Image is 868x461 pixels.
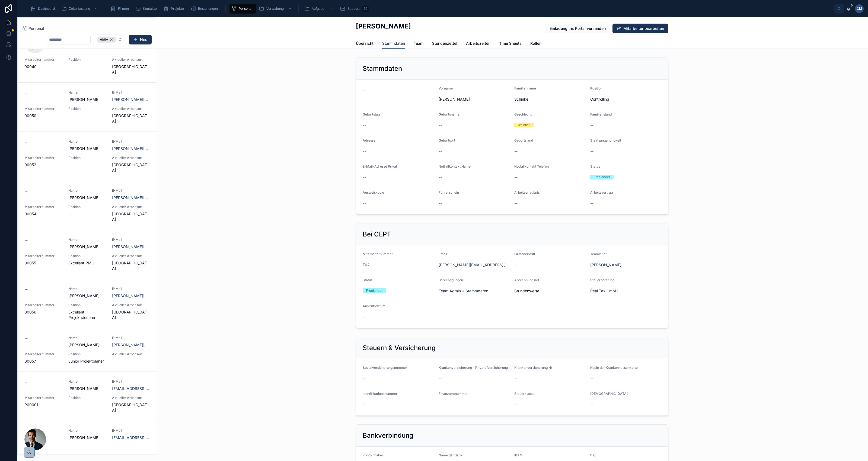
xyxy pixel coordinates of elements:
a: Aufgaben [302,4,337,14]
span: Geburtsort [439,138,455,142]
span: -- [363,201,366,206]
span: 00054 [24,211,62,217]
span: Steuerklasse [514,392,534,396]
a: Dashboard [29,4,59,14]
a: Bestellungen [189,4,222,14]
a: [PERSON_NAME][EMAIL_ADDRESS][DOMAIN_NAME] [112,342,149,348]
h2: Stammdaten [363,64,402,73]
span: Name der Bank [439,453,462,457]
span: -- [514,262,518,268]
span: Finanzamtnummer [439,392,468,396]
a: [PERSON_NAME][EMAIL_ADDRESS][DOMAIN_NAME] [112,97,149,102]
span: Steuerberatung [590,278,614,282]
span: [PERSON_NAME] [68,293,106,299]
span: Personal [28,26,44,31]
span: -- [439,376,442,381]
span: Projekte [171,7,184,11]
span: E-Mail [112,287,149,291]
a: Stundenzettel [432,39,457,49]
span: Abrechnungsart [514,278,539,282]
span: Mitarbeiternummer [24,205,62,209]
span: Time Sheets [499,41,522,46]
span: Mitarbeiternummer [24,57,62,62]
a: [PERSON_NAME][EMAIL_ADDRESS][DOMAIN_NAME] [112,244,149,249]
span: Firmeneintritt [514,252,535,256]
a: [EMAIL_ADDRESS][DOMAIN_NAME] [112,386,149,391]
div: scrollable content [26,3,834,15]
a: --Name[PERSON_NAME]E-Mail[PERSON_NAME][EMAIL_ADDRESS][DOMAIN_NAME]Mitarbeiternummer00050Position-... [18,82,156,132]
a: Support50 [338,4,371,14]
span: Führerschein [439,190,459,194]
span: Position [68,352,106,356]
div: Freelancer [593,175,610,180]
a: --Name[PERSON_NAME]E-Mail[PERSON_NAME][EMAIL_ADDRESS][DOMAIN_NAME]Mitarbeiternummer00055PositionE... [18,230,156,279]
span: Notfallkontakt Telefon [514,164,549,168]
span: Aktueller Arbeitsort [112,303,149,307]
span: -- [514,201,518,206]
div: 50 [362,5,369,12]
span: -- [68,402,72,408]
a: Rollen [530,39,541,49]
span: Einladung ins Portal versenden [550,26,606,31]
span: -- [363,376,366,381]
span: Mitarbeiternummer [363,252,393,256]
a: Team Admin + Stammdaten [439,288,488,294]
span: -- [363,402,366,407]
button: Einladung ins Portal versenden [545,24,610,33]
span: Name [68,139,106,144]
span: Berechtigungen [439,278,463,282]
span: Aktueller Arbeitsort [112,205,149,209]
span: Excellent Projektsteuerer [68,309,106,320]
span: E-Mail-Adresse Privat [363,164,397,168]
span: Stundenzettel [432,41,457,46]
span: Status [363,278,372,282]
a: Projekte [162,4,188,14]
span: F02 [363,262,434,268]
a: --Name[PERSON_NAME]E-Mail[PERSON_NAME][EMAIL_ADDRESS][DOMAIN_NAME]Mitarbeiternummer00052Position-... [18,132,156,181]
button: Mitarbeiter bearbeiten [612,24,668,33]
span: Position [68,303,106,307]
a: Team [414,39,423,49]
span: Controlling [590,97,662,102]
span: -- [439,402,442,407]
span: Name [68,336,106,340]
div: Weiblich [518,123,531,127]
span: -- [439,149,442,154]
span: [GEOGRAPHIC_DATA] [112,64,149,75]
a: Personal [22,26,44,31]
div: Freelancer [366,288,383,293]
span: -- [68,211,72,217]
span: Position [68,57,106,62]
h2: [PERSON_NAME] [356,22,411,31]
span: Aktueller Arbeitsort [112,352,149,356]
span: Vorname [439,86,453,90]
h2: Bei CEPT [363,230,391,239]
span: 00049 [24,64,62,69]
span: -- [24,188,28,194]
span: Email [439,252,447,256]
span: [GEOGRAPHIC_DATA] [112,402,149,413]
span: Personal [239,7,252,11]
span: Excellent PMO [68,260,106,266]
span: [GEOGRAPHIC_DATA] [112,113,149,124]
div: Aktiv [97,37,116,43]
a: Stammdaten [382,39,405,49]
a: Kontakte [134,4,161,14]
span: Name [68,188,106,193]
span: Position [68,254,106,258]
span: Name [68,287,106,291]
span: Team [414,41,423,46]
span: Arbeitszeiten [466,41,490,46]
span: 00055 [24,260,62,266]
span: -- [24,238,28,243]
span: -- [439,201,442,206]
span: -- [363,175,366,180]
span: [PERSON_NAME] [68,386,106,391]
span: [PERSON_NAME] [68,97,106,102]
a: [PERSON_NAME][EMAIL_ADDRESS][DOMAIN_NAME] [112,146,149,151]
a: Zeiterfassung [60,4,101,14]
span: [PERSON_NAME] [68,435,106,440]
a: --Name[PERSON_NAME]E-Mail[EMAIL_ADDRESS][DOMAIN_NAME]MitarbeiternummerP00001Position--Aktueller A... [18,372,156,421]
span: Übersicht [356,41,374,46]
a: Verwaltung [257,4,295,14]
